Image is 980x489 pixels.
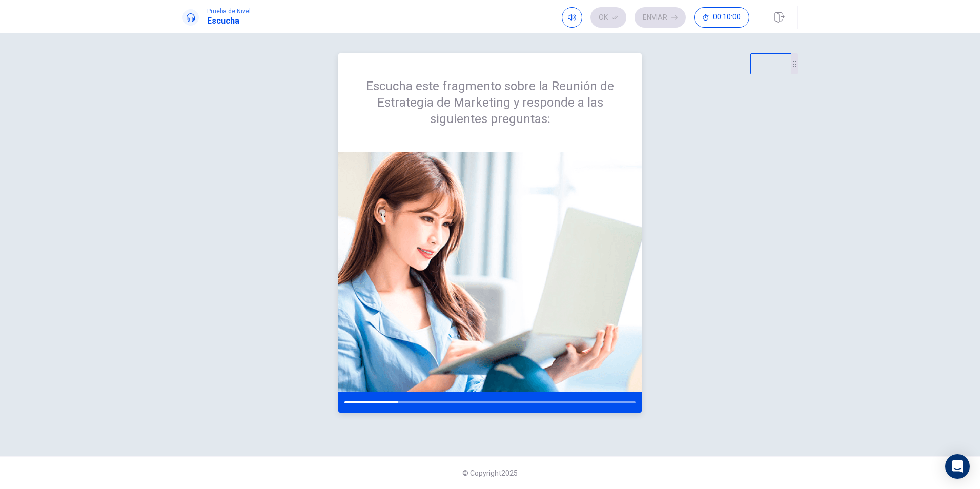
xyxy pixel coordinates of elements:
span: 00:10:00 [713,13,741,22]
h2: Escucha este fragmento sobre la Reunión de Estrategia de Marketing y responde a las siguientes pr... [363,78,617,127]
h1: Escucha [207,15,251,27]
span: © Copyright 2025 [462,469,518,477]
button: 00:10:00 [694,7,749,28]
div: Open Intercom Messenger [945,454,970,479]
span: Prueba de Nivel [207,8,251,15]
img: passage image [338,152,642,392]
